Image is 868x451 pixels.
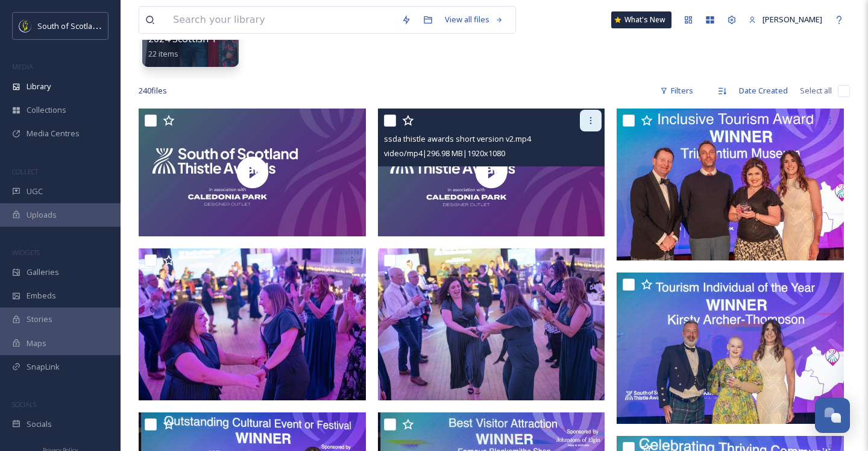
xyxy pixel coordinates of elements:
[12,62,33,71] span: MEDIA
[384,148,505,159] span: video/mp4 | 296.98 MB | 1920 x 1080
[439,8,509,31] a: View all files
[27,81,51,92] span: Library
[27,338,46,349] span: Maps
[27,104,66,116] span: Collections
[743,8,828,31] a: [PERSON_NAME]
[139,85,167,96] span: 240 file s
[617,272,844,424] img: PW_2024 SSDA Thistle awards_-065.JPG
[37,20,175,31] span: South of Scotland Destination Alliance
[27,266,59,278] span: Galleries
[800,85,832,96] span: Select all
[654,79,699,102] div: Filters
[378,248,605,400] img: PW_2024 SSDA Thistle awards_-079.JPG
[139,109,366,236] img: thumbnail
[763,14,822,25] span: [PERSON_NAME]
[27,314,52,325] span: Stories
[378,109,605,236] img: thumbnail
[12,400,36,409] span: SOCIALS
[815,398,850,433] button: Open Chat
[27,290,56,301] span: Embeds
[611,11,671,28] a: What's New
[27,209,57,221] span: Uploads
[12,248,40,257] span: WIDGETS
[148,48,178,59] span: 22 items
[384,133,531,144] span: ssda thistle awards short version v2.mp4
[27,361,60,373] span: SnapLink
[167,7,395,33] input: Search your library
[12,167,38,176] span: COLLECT
[27,418,52,430] span: Socials
[617,109,844,260] img: PW_2024 SSDA Thistle awards_-060a.JPG
[19,20,31,32] img: images.jpeg
[733,79,794,102] div: Date Created
[27,128,80,139] span: Media Centres
[139,248,366,400] img: PW_2024 SSDA Thistle awards_-080.JPG
[27,186,43,197] span: UGC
